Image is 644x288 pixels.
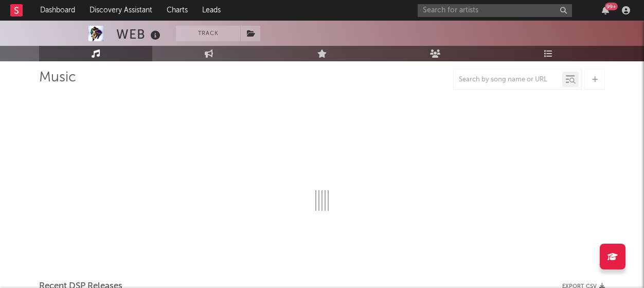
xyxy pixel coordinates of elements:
button: 99+ [602,6,609,14]
input: Search for artists [418,4,572,17]
div: 99 + [605,3,618,10]
div: WEB [116,26,163,43]
button: Track [176,26,240,41]
input: Search by song name or URL [454,76,562,84]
